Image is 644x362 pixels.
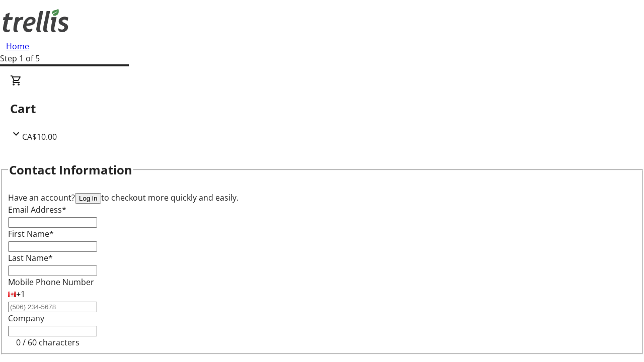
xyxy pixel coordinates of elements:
button: Log in [75,193,101,204]
h2: Cart [10,100,634,118]
label: First Name* [8,228,54,239]
h2: Contact Information [9,161,132,179]
div: CartCA$10.00 [10,74,634,143]
label: Last Name* [8,252,53,263]
div: Have an account? to checkout more quickly and easily. [8,192,636,204]
label: Email Address* [8,204,66,215]
label: Company [8,313,44,324]
input: (506) 234-5678 [8,302,97,312]
tr-character-limit: 0 / 60 characters [16,337,79,348]
span: CA$10.00 [22,131,57,142]
label: Mobile Phone Number [8,277,94,288]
